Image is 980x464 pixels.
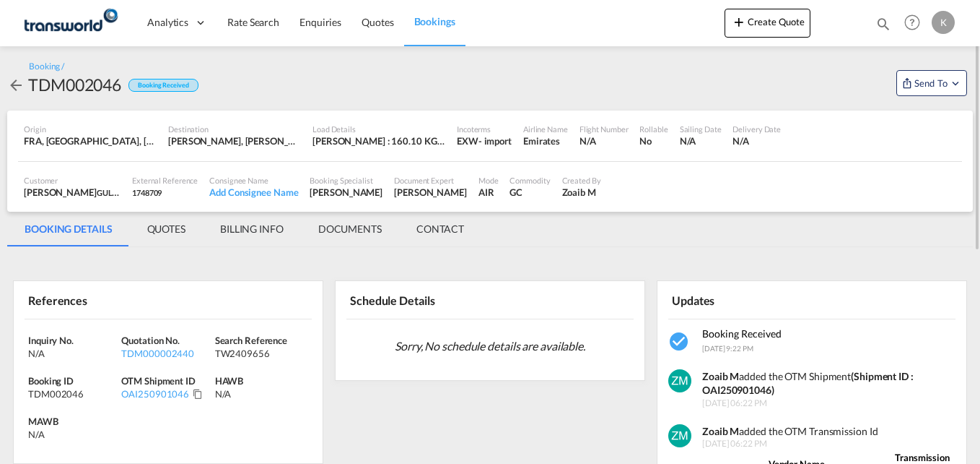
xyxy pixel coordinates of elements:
[7,212,130,246] md-tab-item: BOOKING DETAILS
[579,134,629,147] div: N/A
[28,416,58,427] span: MAWB
[900,10,924,35] span: Help
[732,124,781,134] div: Delivery Date
[702,327,782,340] span: Booking Received
[215,375,244,387] span: HAWB
[875,16,891,32] md-icon: icon-magnify
[22,7,119,39] img: 1a84b2306ded11f09c1219774cd0a0fe.png
[209,175,298,186] div: Consignee Name
[29,61,64,73] div: Booking /
[24,175,121,186] div: Customer
[7,73,28,96] div: icon-arrow-left
[478,175,499,186] div: Mode
[7,212,481,246] md-pagination-wrapper: Use the left and right arrow keys to navigate between tabs
[875,16,891,38] div: icon-magnify
[24,124,157,134] div: Origin
[702,424,954,439] div: added the OTM Transmission Id
[680,134,722,147] div: N/A
[900,10,932,36] div: Help
[121,335,180,346] span: Quotation No.
[121,375,196,387] span: OTM Shipment ID
[668,424,691,447] img: v+XMcPmzgAAAABJRU5ErkJggg==
[28,428,45,441] div: N/A
[215,387,308,400] div: N/A
[457,134,478,147] div: EXW
[168,134,301,147] div: JED, King Abdulaziz International, Jeddah, Saudi Arabia, Middle East, Middle East
[478,134,512,147] div: - import
[702,425,739,437] strong: Zoaib M
[28,335,74,346] span: Inquiry No.
[28,387,118,400] div: TDM002046
[147,15,188,30] span: Analytics
[362,16,393,28] span: Quotes
[702,369,954,398] div: added the OTM Shipment
[312,134,445,147] div: [PERSON_NAME] : 160.10 KG | Volumetric Wt : 160.10 KG | Chargeable Wt : 160.10 KG
[394,186,467,199] div: [PERSON_NAME]
[28,375,74,387] span: Booking ID
[7,77,25,94] md-icon: icon-arrow-left
[394,175,467,186] div: Document Expert
[215,335,287,346] span: Search Reference
[25,287,165,312] div: References
[301,212,399,246] md-tab-item: DOCUMENTS
[193,389,203,399] md-icon: Click to Copy
[97,186,318,198] span: GULFSTREAM COMPANY FOR MACHINERY AND EQUIPMENT
[562,186,601,199] div: Zoaib M
[732,134,781,147] div: N/A
[168,124,301,134] div: Destination
[932,11,955,34] div: K
[668,287,809,312] div: Updates
[128,79,198,93] div: Booking Received
[310,186,382,199] div: [PERSON_NAME]
[913,76,949,90] span: Send To
[130,212,203,246] md-tab-item: QUOTES
[725,9,810,38] button: icon-plus 400-fgCreate Quote
[24,134,157,147] div: FRA, Frankfurt am Main International, Frankfurt-am-Main, Germany, Western Europe, Europe
[509,175,550,186] div: Commodity
[132,175,198,186] div: External Reference
[639,124,668,134] div: Rollable
[203,212,301,246] md-tab-item: BILLING INFO
[132,188,162,197] span: 1748709
[702,370,739,382] strong: Zoaib M
[668,330,691,353] md-icon: icon-checkbox-marked-circle
[227,16,279,28] span: Rate Search
[28,347,118,360] div: N/A
[579,124,629,134] div: Flight Number
[523,124,568,134] div: Airline Name
[896,70,967,96] button: Open demo menu
[28,73,121,96] div: TDM002046
[509,186,550,199] div: GC
[299,16,341,28] span: Enquiries
[702,438,954,450] span: [DATE] 06:22 PM
[121,347,211,360] div: TDM000002440
[121,387,189,400] div: OAI250901046
[215,347,305,360] div: TW2409656
[346,287,487,312] div: Schedule Details
[562,175,601,186] div: Created By
[389,332,591,360] span: Sorry, No schedule details are available.
[399,212,481,246] md-tab-item: CONTACT
[702,344,753,353] span: [DATE] 9:22 PM
[310,175,382,186] div: Booking Specialist
[414,15,455,27] span: Bookings
[457,124,512,134] div: Incoterms
[668,369,691,392] img: v+XMcPmzgAAAABJRU5ErkJggg==
[639,134,668,147] div: No
[702,398,954,410] span: [DATE] 06:22 PM
[730,13,748,30] md-icon: icon-plus 400-fg
[478,186,499,199] div: AIR
[523,134,568,147] div: Emirates
[680,124,722,134] div: Sailing Date
[312,124,445,134] div: Load Details
[209,186,298,199] div: Add Consignee Name
[24,186,121,199] div: [PERSON_NAME]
